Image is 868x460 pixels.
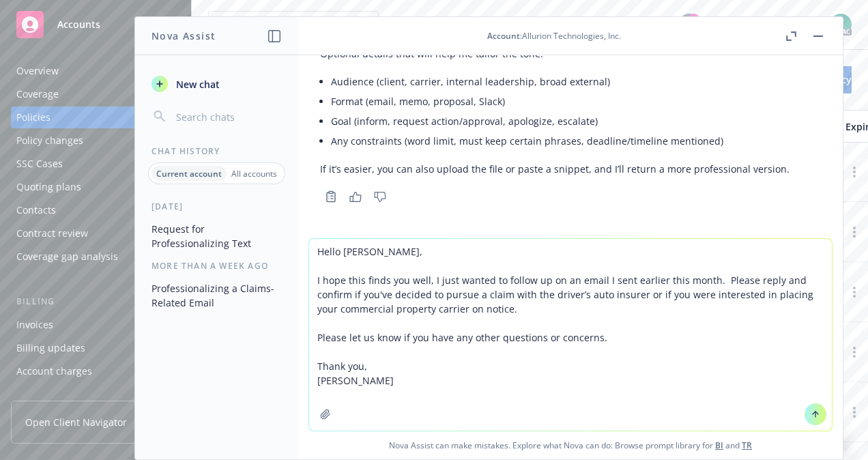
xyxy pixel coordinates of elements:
[231,168,277,179] p: All accounts
[208,11,379,38] button: Allurion Technologies, Inc.
[11,246,180,268] a: Coverage gap analysis
[846,224,863,240] a: more
[135,145,298,157] div: Chat History
[25,415,127,429] span: Open Client Navigator
[325,190,337,203] svg: Copy to clipboard
[11,83,180,105] a: Coverage
[16,314,53,336] div: Invoices
[11,176,180,198] a: Quoting plans
[487,30,520,42] span: Account
[11,314,180,336] a: Invoices
[846,164,863,180] a: more
[11,222,180,244] a: Contract review
[16,337,85,359] div: Billing updates
[16,153,63,175] div: SSC Cases
[16,222,88,244] div: Contract review
[331,111,790,131] li: Goal (inform, request action/approval, apologize, escalate)
[369,187,391,206] button: Thumbs down
[11,5,180,44] a: Accounts
[146,72,287,96] button: New chat
[715,440,723,451] a: BI
[798,11,826,38] a: Switch app
[331,91,790,111] li: Format (email, memo, proposal, Slack)
[16,130,83,152] div: Policy changes
[11,60,180,82] a: Overview
[320,162,790,176] p: If it’s easier, you can also upload the file or paste a snippet, and I’ll return a more professio...
[16,60,59,82] div: Overview
[16,384,96,405] div: Installment plans
[846,344,863,360] a: more
[11,153,180,175] a: SSC Cases
[16,360,92,382] div: Account charges
[173,107,282,126] input: Search chats
[11,199,180,221] a: Contacts
[151,29,216,43] h1: Nova Assist
[11,106,180,128] a: Policies
[736,11,763,38] a: Report a Bug
[146,218,287,255] button: Request for Professionalizing Text
[331,72,790,91] li: Audience (client, carrier, internal leadership, broad external)
[135,201,298,212] div: [DATE]
[57,19,100,30] span: Accounts
[146,277,287,314] button: Professionalizing a Claims-Related Email
[16,83,59,105] div: Coverage
[11,130,180,152] a: Policy changes
[11,337,180,359] a: Billing updates
[846,404,863,420] a: more
[16,106,50,128] div: Policies
[846,284,863,300] a: more
[688,14,700,26] div: 99+
[11,360,180,382] a: Account charges
[331,131,790,151] li: Any constraints (word limit, must keep certain phrases, deadline/timeline mentioned)
[309,239,832,431] textarea: Hello [PERSON_NAME], I hope this finds you well, I just wanted to follow up on an email I sent ea...
[704,11,732,38] a: Stop snowing
[487,30,621,42] div: : Allurion Technologies, Inc.
[16,176,81,198] div: Quoting plans
[173,77,220,91] span: New chat
[742,440,752,451] a: TR
[16,246,118,268] div: Coverage gap analysis
[830,14,852,35] img: photo
[767,11,794,38] a: Search
[11,295,180,308] div: Billing
[304,431,837,459] span: Nova Assist can make mistakes. Explore what Nova can do: Browse prompt library for and
[135,260,298,272] div: More than a week ago
[156,168,222,179] p: Current account
[11,384,180,405] a: Installment plans
[16,199,56,221] div: Contacts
